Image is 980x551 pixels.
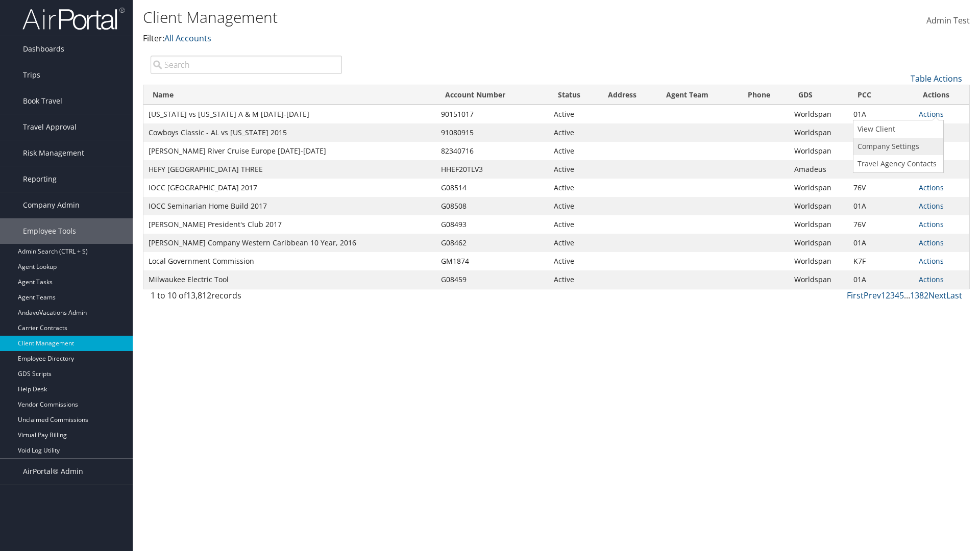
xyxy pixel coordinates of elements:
[789,234,848,252] td: Worldspan
[895,290,899,301] a: 4
[143,85,436,105] th: Name: activate to sort column descending
[848,105,914,123] td: 01A
[919,183,944,192] a: Actions
[926,5,970,37] a: Admin Test
[549,179,599,197] td: Active
[848,252,914,270] td: K7F
[848,179,914,197] td: 76V
[739,85,789,105] th: Phone
[789,215,848,234] td: Worldspan
[848,270,914,289] td: 01A
[599,85,657,105] th: Address
[436,123,549,142] td: 91080915
[789,105,848,123] td: Worldspan
[848,142,914,160] td: 01A
[657,85,739,105] th: Agent Team
[143,215,436,234] td: [PERSON_NAME] President's Club 2017
[23,166,57,192] span: Reporting
[549,105,599,123] td: Active
[436,160,549,179] td: HHEF20TLV3
[789,142,848,160] td: Worldspan
[549,270,599,289] td: Active
[436,270,549,289] td: G08459
[914,85,969,105] th: Actions
[848,160,914,179] td: BHM1S2100
[143,234,436,252] td: [PERSON_NAME] Company Western Caribbean 10 Year, 2016
[919,219,944,229] a: Actions
[789,270,848,289] td: Worldspan
[143,105,436,123] td: [US_STATE] vs [US_STATE] A & M [DATE]-[DATE]
[143,160,436,179] td: HEFY [GEOGRAPHIC_DATA] THREE
[143,252,436,270] td: Local Government Commission
[919,201,944,211] a: Actions
[436,142,549,160] td: 82340716
[911,73,962,84] a: Table Actions
[143,179,436,197] td: IOCC [GEOGRAPHIC_DATA] 2017
[436,215,549,234] td: G08493
[151,289,342,307] div: 1 to 10 of records
[926,15,970,26] span: Admin Test
[23,218,76,244] span: Employee Tools
[928,290,946,301] a: Next
[23,36,64,62] span: Dashboards
[899,290,904,301] a: 5
[847,290,864,301] a: First
[549,252,599,270] td: Active
[23,140,84,166] span: Risk Management
[23,192,80,218] span: Company Admin
[186,290,211,301] span: 13,812
[853,155,941,172] a: View Travel Agency Contacts
[549,160,599,179] td: Active
[919,274,944,284] a: Actions
[789,197,848,215] td: Worldspan
[23,459,83,484] span: AirPortal® Admin
[143,270,436,289] td: Milwaukee Electric Tool
[789,252,848,270] td: Worldspan
[143,197,436,215] td: IOCC Seminarian Home Build 2017
[143,32,694,45] p: Filter:
[549,234,599,252] td: Active
[853,138,941,155] a: Company Settings
[23,114,77,140] span: Travel Approval
[904,290,910,301] span: …
[848,215,914,234] td: 76V
[23,88,62,114] span: Book Travel
[789,123,848,142] td: Worldspan
[946,290,962,301] a: Last
[164,33,211,44] a: All Accounts
[143,142,436,160] td: [PERSON_NAME] River Cruise Europe [DATE]-[DATE]
[22,7,125,31] img: airportal-logo.png
[549,142,599,160] td: Active
[848,234,914,252] td: 01A
[436,252,549,270] td: GM1874
[890,290,895,301] a: 3
[151,56,342,74] input: Search
[143,7,694,28] h1: Client Management
[549,215,599,234] td: Active
[436,179,549,197] td: G08514
[919,256,944,266] a: Actions
[549,123,599,142] td: Active
[549,197,599,215] td: Active
[853,120,941,138] a: View Client
[436,197,549,215] td: G08508
[848,123,914,142] td: 01A
[848,197,914,215] td: 01A
[881,290,886,301] a: 1
[436,85,549,105] th: Account Number: activate to sort column ascending
[789,85,848,105] th: GDS
[864,290,881,301] a: Prev
[789,179,848,197] td: Worldspan
[23,62,40,88] span: Trips
[919,109,944,119] a: Actions
[910,290,928,301] a: 1382
[143,123,436,142] td: Cowboys Classic - AL vs [US_STATE] 2015
[436,105,549,123] td: 90151017
[789,160,848,179] td: Amadeus
[848,85,914,105] th: PCC
[919,238,944,247] a: Actions
[549,85,599,105] th: Status: activate to sort column ascending
[436,234,549,252] td: G08462
[886,290,890,301] a: 2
